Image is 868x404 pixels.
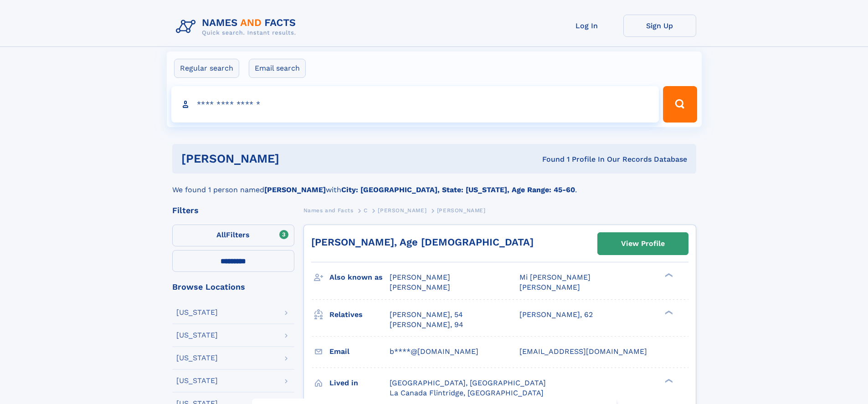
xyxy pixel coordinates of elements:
[174,59,239,78] label: Regular search
[341,185,575,194] b: City: [GEOGRAPHIC_DATA], State: [US_STATE], Age Range: 45-60
[311,236,534,248] a: [PERSON_NAME], Age [DEMOGRAPHIC_DATA]
[519,347,647,356] span: [EMAIL_ADDRESS][DOMAIN_NAME]
[329,375,390,391] h3: Lived in
[249,59,306,78] label: Email search
[329,270,390,285] h3: Also known as
[437,207,486,214] span: [PERSON_NAME]
[364,205,368,216] a: C
[621,233,665,254] div: View Profile
[411,154,687,164] div: Found 1 Profile In Our Records Database
[264,185,326,194] b: [PERSON_NAME]
[378,207,426,214] span: [PERSON_NAME]
[181,153,411,164] h1: [PERSON_NAME]
[663,272,673,278] div: ❯
[172,15,303,39] img: Logo Names and Facts
[176,377,218,384] div: [US_STATE]
[171,86,659,123] input: search input
[329,344,390,359] h3: Email
[663,86,697,123] button: Search Button
[663,378,673,384] div: ❯
[390,283,450,291] span: [PERSON_NAME]
[172,283,294,291] div: Browse Locations
[303,205,354,216] a: Names and Facts
[216,230,226,239] span: All
[172,206,294,215] div: Filters
[390,310,463,320] a: [PERSON_NAME], 54
[172,174,696,195] div: We found 1 person named with .
[390,378,546,387] span: [GEOGRAPHIC_DATA], [GEOGRAPHIC_DATA]
[176,332,218,339] div: [US_STATE]
[550,15,623,37] a: Log In
[364,207,368,214] span: C
[378,205,426,216] a: [PERSON_NAME]
[390,273,450,281] span: [PERSON_NAME]
[172,225,294,246] label: Filters
[176,309,218,316] div: [US_STATE]
[390,320,463,330] a: [PERSON_NAME], 94
[623,15,696,37] a: Sign Up
[519,310,593,320] a: [PERSON_NAME], 62
[329,307,390,322] h3: Relatives
[598,233,688,255] a: View Profile
[390,389,544,397] span: La Canada Flintridge, [GEOGRAPHIC_DATA]
[519,273,591,281] span: Mi [PERSON_NAME]
[176,354,218,362] div: [US_STATE]
[663,309,673,315] div: ❯
[519,283,580,291] span: [PERSON_NAME]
